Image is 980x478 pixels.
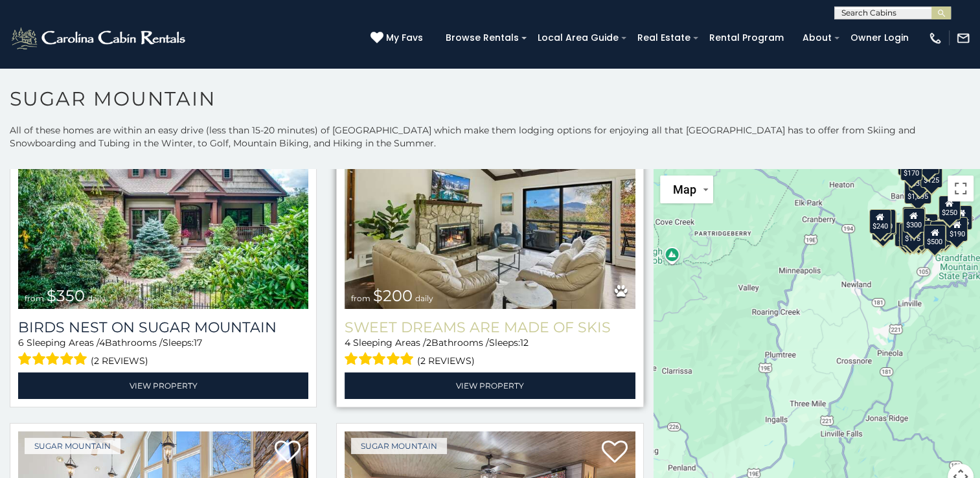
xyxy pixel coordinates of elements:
[370,31,426,45] a: My Favs
[10,25,189,51] img: White-1-2.png
[902,222,924,246] div: $175
[18,319,308,336] a: Birds Nest On Sugar Mountain
[345,337,350,348] span: 4
[956,31,970,45] img: mail-regular-white.png
[386,31,423,45] span: My Favs
[531,28,625,48] a: Local Area Guide
[946,216,968,241] div: $190
[872,215,894,240] div: $355
[930,221,952,245] div: $195
[18,372,308,399] a: View Property
[345,372,635,399] a: View Property
[415,293,433,303] span: daily
[99,337,105,348] span: 4
[631,28,697,48] a: Real Estate
[928,31,942,45] img: phone-regular-white.png
[25,438,120,454] a: Sugar Mountain
[703,28,790,48] a: Rental Program
[844,28,915,48] a: Owner Login
[602,439,628,466] a: Add to favorites
[439,28,525,48] a: Browse Rentals
[938,195,960,220] div: $250
[18,115,308,309] a: Birds Nest On Sugar Mountain from $350 daily
[899,222,921,247] div: $155
[869,209,891,233] div: $240
[91,352,148,369] span: (2 reviews)
[904,179,931,204] div: $1,095
[426,337,431,348] span: 2
[47,286,85,305] span: $350
[874,209,896,233] div: $210
[902,207,924,231] div: $190
[345,319,635,336] a: Sweet Dreams Are Made Of Skis
[351,438,447,454] a: Sugar Mountain
[18,115,308,309] img: Birds Nest On Sugar Mountain
[920,163,942,188] div: $125
[915,214,937,238] div: $200
[194,337,202,348] span: 17
[275,439,301,466] a: Add to favorites
[373,286,413,305] span: $200
[417,352,475,369] span: (2 reviews)
[345,336,635,369] div: Sleeping Areas / Bathrooms / Sleeps:
[903,207,925,232] div: $300
[903,207,925,231] div: $265
[874,211,896,235] div: $225
[345,115,635,309] img: Sweet Dreams Are Made Of Skis
[796,28,838,48] a: About
[345,115,635,309] a: Sweet Dreams Are Made Of Skis from $200 daily
[673,183,696,196] span: Map
[948,176,974,201] button: Toggle fullscreen view
[18,337,24,348] span: 6
[908,166,930,190] div: $350
[660,176,713,203] button: Change map style
[900,155,922,180] div: $170
[917,150,939,174] div: $225
[924,225,946,249] div: $500
[907,223,929,247] div: $350
[18,336,308,369] div: Sleeping Areas / Bathrooms / Sleeps:
[351,293,370,303] span: from
[87,293,106,303] span: daily
[950,205,972,230] div: $155
[25,293,44,303] span: from
[520,337,529,348] span: 12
